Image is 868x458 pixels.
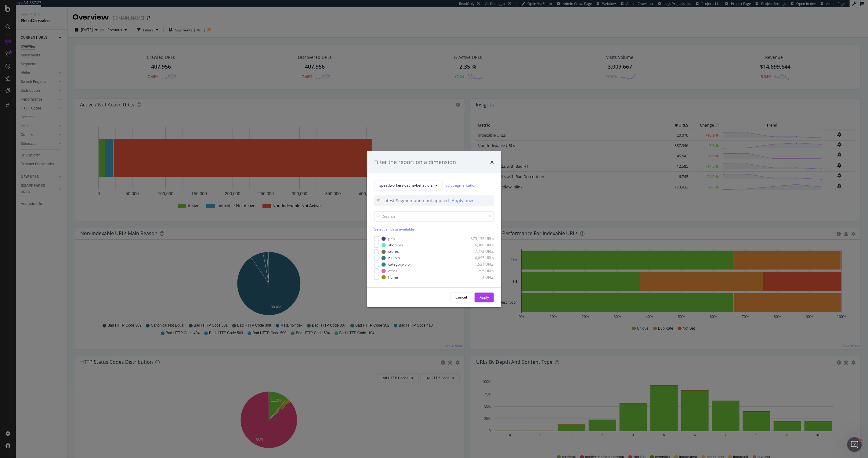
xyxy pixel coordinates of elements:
span: speedworkers-cache-behaviors [379,183,433,188]
div: other [388,268,397,274]
div: 295 URLs [464,268,494,274]
div: home [388,275,398,280]
div: 7,772 URLs [464,249,494,254]
div: Latest Segmentation not applied [382,198,450,204]
button: Cancel [450,292,472,302]
div: 16,388 URLs [464,243,494,248]
div: pdp [388,236,395,241]
div: nlu-plp [388,256,400,261]
div: Apply [479,295,489,300]
div: 4 URLs [464,275,494,280]
div: shop-plp [388,243,403,248]
input: Search [374,211,494,222]
div: times [490,158,494,166]
div: Select all data available [374,227,494,232]
button: speedworkers-cache-behaviors [374,181,443,190]
div: - Apply now [450,198,473,204]
div: Cancel [455,295,467,300]
div: category-plp [388,262,410,267]
div: 1,531 URLs [464,262,494,267]
button: Apply [475,292,494,302]
iframe: Intercom live chat [847,437,862,452]
a: Edit Segmentation [445,182,476,189]
div: stores [388,249,399,254]
div: 375,135 URLs [464,236,494,241]
div: modal [367,151,501,307]
div: 4,095 URLs [464,256,494,261]
div: Filter the report on a dimension [374,158,456,166]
